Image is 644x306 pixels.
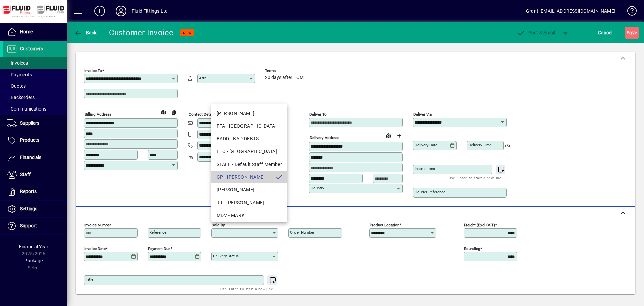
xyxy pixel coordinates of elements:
[86,277,93,282] mat-label: Title
[464,246,480,251] mat-label: Rounding
[7,83,26,89] span: Quotes
[7,95,35,100] span: Backorders
[627,27,637,38] span: ave
[20,206,37,211] span: Settings
[24,258,43,263] span: Package
[89,5,110,17] button: Add
[622,1,636,23] a: Knowledge Base
[3,115,67,132] a: Suppliers
[468,143,492,147] mat-label: Delivery time
[20,223,37,228] span: Support
[148,246,170,251] mat-label: Payment due
[169,107,179,118] button: Copy to Delivery address
[199,76,206,80] mat-label: Attn
[311,186,324,190] mat-label: Country
[625,27,639,39] button: Save
[67,27,104,39] app-page-header-button: Back
[72,27,98,39] button: Back
[464,223,495,227] mat-label: Freight (excl GST)
[394,130,405,141] button: Choose address
[20,137,39,143] span: Products
[7,106,46,112] span: Communications
[526,6,615,16] div: Grant [EMAIL_ADDRESS][DOMAIN_NAME]
[132,6,168,16] div: Fluid Fittings Ltd
[3,69,67,80] a: Payments
[383,130,394,141] a: View on map
[449,174,501,182] mat-hint: Use 'Enter' to start a new line
[149,230,166,235] mat-label: Reference
[74,30,97,35] span: Back
[212,223,225,227] mat-label: Sold by
[3,132,67,149] a: Products
[3,80,67,92] a: Quotes
[513,27,559,39] button: Post & Email
[220,285,273,293] mat-hint: Use 'Enter' to start a new line
[309,112,327,117] mat-label: Deliver To
[265,75,304,80] span: 20 days after EOM
[598,27,613,38] span: Cancel
[596,27,614,39] button: Cancel
[20,29,33,34] span: Home
[415,190,445,194] mat-label: Courier Reference
[110,5,132,17] button: Profile
[3,183,67,200] a: Reports
[20,46,43,51] span: Customers
[84,246,106,251] mat-label: Invoice date
[3,166,67,183] a: Staff
[3,149,67,166] a: Financials
[3,201,67,217] a: Settings
[109,27,174,38] div: Customer Invoice
[627,30,629,35] span: S
[213,254,239,258] mat-label: Delivery status
[413,112,432,117] mat-label: Deliver via
[415,166,435,171] mat-label: Instructions
[20,155,41,160] span: Financials
[3,57,67,69] a: Invoices
[19,244,48,249] span: Financial Year
[7,72,32,77] span: Payments
[290,230,314,235] mat-label: Order number
[84,68,102,73] mat-label: Invoice To
[84,223,111,227] mat-label: Invoice number
[517,30,555,35] span: ost & Email
[370,223,399,227] mat-label: Product location
[158,106,169,117] a: View on map
[3,92,67,103] a: Backorders
[415,143,437,147] mat-label: Delivery date
[3,103,67,115] a: Communications
[183,31,192,35] span: NEW
[20,172,31,177] span: Staff
[265,69,305,73] span: Terms
[20,120,39,126] span: Suppliers
[7,60,28,66] span: Invoices
[3,24,67,40] a: Home
[20,189,37,194] span: Reports
[528,30,531,35] span: P
[3,218,67,234] a: Support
